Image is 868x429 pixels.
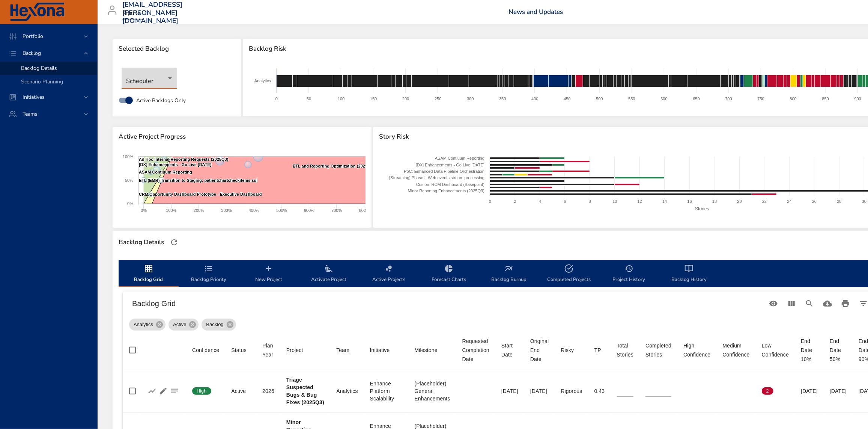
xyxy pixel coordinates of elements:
div: High Confidence [683,341,710,359]
span: Requested Completion Date [462,337,489,364]
text: 350 [499,97,506,101]
text: 750 [757,97,764,101]
text: 4 [539,199,541,204]
div: Original End Date [530,337,549,364]
div: Project [286,346,303,355]
div: Rigorous [561,387,582,395]
text: 26 [812,199,817,204]
text: 12 [637,199,642,204]
text: 850 [822,97,829,101]
text: 300% [221,208,232,213]
text: 6 [564,199,566,204]
text: ASAM Contiuum Reporting [435,156,484,160]
span: Project [286,346,324,355]
text: 400 [531,97,538,101]
div: Sort [231,346,247,355]
text: Custom RCM Dashboard (Basepoint) [416,182,484,187]
text: 2 [514,199,516,204]
div: Scheduler [122,68,177,89]
div: Sort [762,341,789,359]
span: Confidence [192,346,219,355]
span: Selected Backlog [119,45,235,53]
span: 0 [723,388,734,394]
span: Active Projects [363,264,414,284]
span: TP [594,346,605,355]
div: Risky [561,346,574,355]
span: Active [168,321,191,328]
span: Status [231,346,250,355]
div: Sort [683,341,710,359]
div: Sort [262,341,274,359]
span: Activate Project [303,264,354,284]
span: Backlog History [663,264,715,284]
div: Initiative [370,346,390,355]
text: 30 [862,199,866,204]
button: View Columns [782,295,800,313]
text: 8 [589,199,591,204]
text: 28 [837,199,841,204]
text: 22 [762,199,767,204]
text: 100% [166,208,176,213]
text: PoC: Enhanced Data Pipeline Orchestration [404,169,484,174]
span: Backlog Burnup [483,264,534,284]
span: Analytics [129,321,158,328]
span: Active Project Progress [119,133,366,140]
span: Portfolio [17,33,49,40]
div: Sort [286,346,303,355]
span: Backlog [17,50,47,57]
div: [DATE] [530,387,549,395]
text: 0 [489,199,491,204]
span: Medium Confidence [723,341,750,359]
span: Backlog Grid [123,264,174,284]
div: Sort [723,341,750,359]
text: CRM Opportunity Dashboard Prototype - Executive Dashboard [139,192,262,196]
div: Low Confidence [762,341,789,359]
text: 200% [194,208,204,213]
div: Sort [336,346,349,355]
text: 0 [275,97,278,101]
text: 500% [276,208,287,213]
div: End Date 10% [801,337,818,364]
div: Sort [594,346,601,355]
div: End Date 50% [830,337,847,364]
text: ASAM Contiuum Reporting [139,170,192,174]
div: Sort [192,346,219,355]
text: 800% [359,208,370,213]
div: [DATE] [501,387,518,395]
div: Start Date [501,341,518,359]
text: 600% [304,208,314,213]
span: Milestone [414,346,450,355]
button: Edit Project Details [158,385,169,397]
button: Print [836,295,854,313]
div: Total Stories [617,341,634,359]
text: 700 [725,97,732,101]
div: Sort [462,337,489,364]
span: Team [336,346,358,355]
div: Status [231,346,247,355]
text: Stories [695,206,709,211]
button: Download CSV [818,295,836,313]
span: New Project [243,264,294,284]
text: Analytics [254,79,271,83]
span: Project History [603,264,654,284]
button: Show Burnup [146,385,158,397]
div: Sort [530,337,549,364]
text: Minor Reporting Enhancements (2025Q3) [408,189,484,193]
span: Forecast Charts [423,264,474,284]
div: Enhance Platform Scalability [370,380,403,402]
div: Analytics [129,319,165,331]
button: Refresh Page [168,237,180,248]
span: Initiatives [17,94,51,101]
div: Sort [617,341,634,359]
span: High [192,388,211,394]
text: 500 [596,97,603,101]
div: (Placeholder) General Enhancements [414,380,450,402]
div: Milestone [414,346,437,355]
text: 900 [854,97,861,101]
div: Plan Year [262,341,274,359]
text: 450 [564,97,570,101]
